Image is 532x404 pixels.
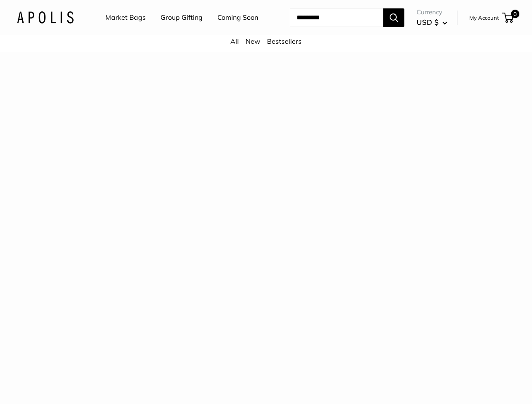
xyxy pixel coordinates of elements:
a: New [246,37,260,45]
a: Group Gifting [160,11,203,24]
a: All [230,37,239,45]
a: Bestsellers [267,37,302,45]
a: Market Bags [105,11,146,24]
span: Currency [417,6,447,18]
button: USD $ [417,16,447,29]
a: Coming Soon [217,11,258,24]
span: USD $ [417,18,438,27]
input: Search... [290,8,383,27]
img: Apolis [17,11,74,24]
span: 0 [511,10,519,18]
a: 0 [503,13,513,23]
button: Search [383,8,404,27]
a: My Account [469,13,499,23]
